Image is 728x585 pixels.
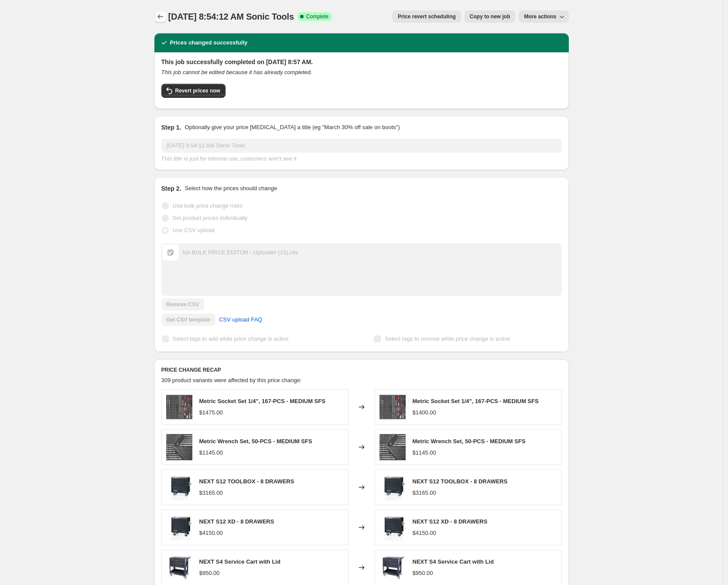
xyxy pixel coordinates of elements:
[166,434,192,460] img: 605001__44152.1588705494.1280.1280-1_80x.jpg
[161,184,181,193] h2: Step 2.
[385,335,510,342] span: Select tags to remove while price change is active
[185,184,277,193] p: Select how the prices should change
[199,569,220,578] div: $950.00
[161,377,302,383] span: 309 product variants were affected by this price change:
[173,215,248,221] span: Set product prices individually
[379,394,406,420] img: 116701__52805.1697581751.1280.1280_80x.jpg
[199,489,223,497] div: $3165.00
[161,139,562,153] input: 30% off holiday sale
[161,58,562,66] h2: This job successfully completed on [DATE] 8:57 AM.
[413,478,508,485] span: NEXT S12 TOOLBOX - 8 DRAWERS
[524,13,556,20] span: More actions
[413,518,488,525] span: NEXT S12 XD - 8 DRAWERS
[199,398,325,404] span: Metric Socket Set 1/4", 167-PCS - MEDIUM SFS
[173,227,215,233] span: Use CSV upload
[413,448,436,457] div: $1145.00
[161,366,562,373] h6: PRICE CHANGE RECAP
[214,313,267,327] a: CSV upload FAQ
[465,10,516,23] button: Copy to new job
[199,478,294,485] span: NEXT S12 TOOLBOX - 8 DRAWERS
[398,13,456,20] span: Price revert scheduling
[470,13,510,20] span: Copy to new job
[199,558,280,565] span: NEXT S4 Service Cart with Lid
[166,554,192,581] img: Product-SonicCartNEXT-1_80x.jpg
[379,514,406,541] img: S12XD_dicht__30884.1674605753.1280.1280-1_80x.jpg
[161,123,181,132] h2: Step 1.
[413,529,436,537] div: $4150.00
[199,448,223,457] div: $1145.00
[379,474,406,500] img: S12_dicht__22705.1674604416.1280.1280-1_80x.jpg
[379,554,406,581] img: Product-SonicCartNEXT-1_80x.jpg
[173,202,243,209] span: Use bulk price change rules
[413,558,494,565] span: NEXT S4 Service Cart with Lid
[185,123,400,132] p: Optionally give your price [MEDICAL_DATA] a title (eg "March 30% off sale on boots")
[413,489,436,497] div: $3165.00
[173,335,289,342] span: Select tags to add while price change is active
[161,84,226,98] button: Revert prices now
[166,514,192,541] img: S12XD_dicht__30884.1674605753.1280.1280-1_80x.jpg
[413,569,433,578] div: $950.00
[306,13,328,20] span: Complete
[379,434,406,460] img: 605001__44152.1588705494.1280.1280-1_80x.jpg
[413,408,436,417] div: $1400.00
[199,438,312,445] span: Metric Wrench Set, 50-PCS - MEDIUM SFS
[166,394,192,420] img: 116701__52805.1697581751.1280.1280_80x.jpg
[161,155,297,162] span: This title is just for internal use, customers won't see it
[166,474,192,500] img: S12_dicht__22705.1674604416.1280.1280-1_80x.jpg
[219,315,262,324] span: CSV upload FAQ
[413,438,526,445] span: Metric Wrench Set, 50-PCS - MEDIUM SFS
[168,12,294,21] span: [DATE] 8:54:12 AM Sonic Tools
[183,248,298,257] div: NA BULK PRICE EDITOR - Uploader (15).csv
[393,10,461,23] button: Price revert scheduling
[413,398,539,404] span: Metric Socket Set 1/4", 167-PCS - MEDIUM SFS
[519,10,568,23] button: More actions
[161,69,312,75] i: This job cannot be edited because it has already completed.
[170,38,248,47] h2: Prices changed successfully
[199,518,274,525] span: NEXT S12 XD - 8 DRAWERS
[175,87,220,94] span: Revert prices now
[154,10,167,23] button: Price change jobs
[199,529,223,537] div: $4150.00
[199,408,223,417] div: $1475.00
